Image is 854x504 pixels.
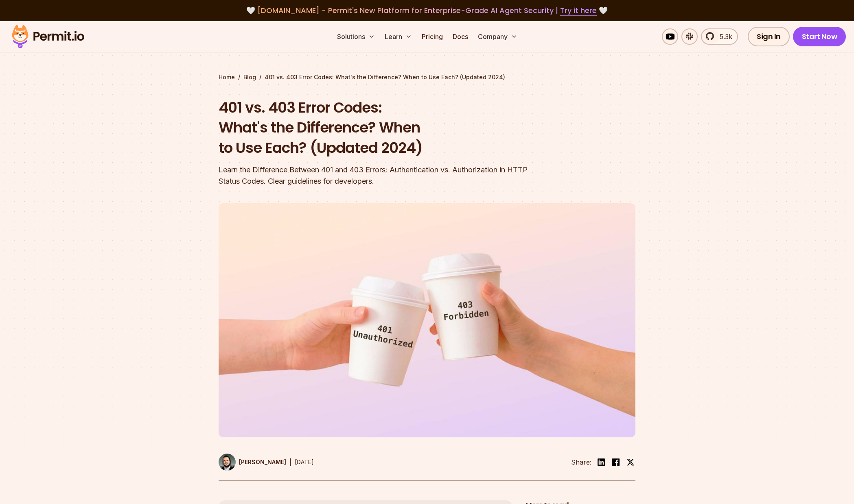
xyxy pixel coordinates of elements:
[219,454,236,471] img: Gabriel L. Manor
[793,27,846,46] a: Start Now
[219,98,531,158] h1: 401 vs. 403 Error Codes: What's the Difference? When to Use Each? (Updated 2024)
[449,28,471,45] a: Docs
[20,5,834,16] div: 🤍 🤍
[475,28,521,45] button: Company
[611,457,621,467] img: facebook
[748,27,790,46] a: Sign In
[243,73,256,81] a: Blog
[8,23,88,50] img: Permit logo
[219,73,635,81] div: / /
[239,458,286,466] p: [PERSON_NAME]
[219,454,286,471] a: [PERSON_NAME]
[289,457,291,467] div: |
[715,32,732,41] span: 5.3k
[381,28,415,45] button: Learn
[571,457,591,467] li: Share:
[626,458,635,466] img: twitter
[560,5,597,16] a: Try it here
[219,164,531,187] div: Learn the Difference Between 401 and 403 Errors: Authentication vs. Authorization in HTTP Status ...
[596,457,606,467] img: linkedin
[257,5,597,15] span: [DOMAIN_NAME] - Permit's New Platform for Enterprise-Grade AI Agent Security |
[219,73,235,81] a: Home
[334,28,378,45] button: Solutions
[295,458,314,465] time: [DATE]
[418,28,446,45] a: Pricing
[219,203,635,437] img: 401 vs. 403 Error Codes: What's the Difference? When to Use Each? (Updated 2024)
[701,28,738,45] a: 5.3k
